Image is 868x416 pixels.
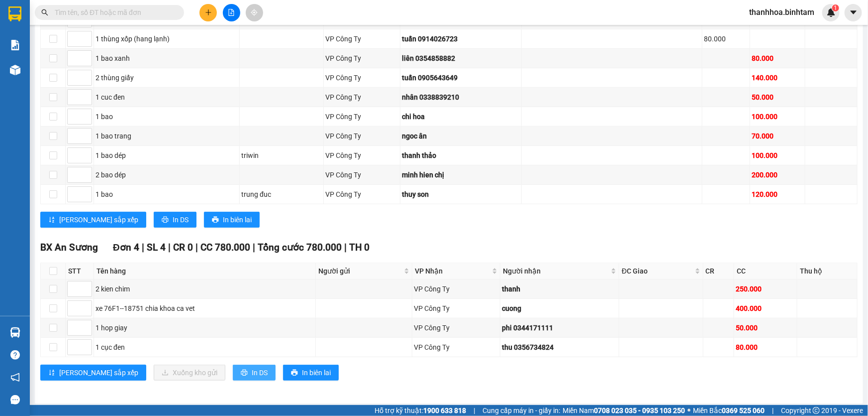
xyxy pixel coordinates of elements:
div: 1 hop giay [96,322,314,333]
div: VP Công Ty [414,303,498,314]
div: 2 thùng giấy [96,72,238,83]
span: | [142,242,144,253]
img: solution-icon [10,40,20,50]
span: Đơn 4 [113,242,139,253]
span: In biên lai [302,367,331,378]
span: file-add [228,9,235,16]
span: Miền Nam [563,405,685,416]
div: minh hien chị [402,169,520,180]
div: 120.000 [752,189,803,200]
div: VP Công Ty [325,33,398,44]
img: icon-new-feature [827,8,836,17]
div: 1 bao [96,189,238,200]
div: VP Công Ty [414,283,498,294]
span: plus [205,9,212,16]
span: printer [291,369,298,377]
button: sort-ascending[PERSON_NAME] sắp xếp [40,365,146,381]
span: ⚪️ [687,409,690,413]
span: question-circle [10,350,20,360]
div: 1 bao trang [96,131,238,141]
span: VP Nhận [415,266,490,277]
div: cuong [502,303,617,314]
strong: 0708 023 035 - 0935 103 250 [594,407,685,415]
input: Tìm tên, số ĐT hoặc mã đơn [55,7,172,18]
span: sort-ascending [48,369,55,377]
div: liên 0354858882 [402,53,520,64]
span: | [253,242,255,253]
span: In biên lai [223,214,252,225]
span: Miền Bắc [693,405,765,416]
span: Người gửi [318,266,402,277]
div: 200.000 [752,169,803,180]
td: VP Công Ty [412,279,500,299]
button: caret-down [845,4,862,21]
div: VP Công Ty [325,189,398,200]
span: Cung cấp máy in - giấy in: [482,405,560,416]
div: 400.000 [736,303,795,314]
button: aim [246,4,263,21]
div: trung đuc [241,189,322,200]
td: VP Công Ty [412,299,500,318]
div: 80.000 [736,342,795,353]
span: CR 0 [173,242,193,253]
span: In DS [173,214,189,225]
span: | [168,242,171,253]
span: printer [162,216,169,224]
td: VP Công Ty [324,127,400,146]
div: 1 thùng xốp (hang lạnh) [96,33,238,44]
div: thanh [502,283,617,294]
span: In DS [252,367,268,378]
span: aim [251,9,258,16]
span: thanhhoa.binhtam [741,6,822,18]
div: 140.000 [752,72,803,83]
div: 1 cuc đen [96,92,238,103]
div: tuấn 0914026723 [402,33,520,44]
td: VP Công Ty [324,165,400,185]
div: 2 kien chim [96,283,314,294]
th: CC [734,263,797,279]
span: [PERSON_NAME] sắp xếp [59,367,138,378]
button: printerIn biên lai [283,365,339,381]
button: printerIn DS [233,365,276,381]
td: VP Công Ty [324,146,400,165]
div: nhân 0338839210 [402,92,520,103]
span: printer [212,216,219,224]
div: 2 bao dép [96,169,238,180]
div: tuấn 0905643649 [402,72,520,83]
div: xe 76F1--18751 chia khoa ca vet [96,303,314,314]
div: ngoc ân [402,131,520,141]
span: printer [241,369,248,377]
span: Tổng cước 780.000 [258,242,342,253]
img: logo-vxr [8,6,21,21]
span: Hỗ trợ kỹ thuật: [375,405,466,416]
div: VP Công Ty [325,72,398,83]
th: Tên hàng [94,263,316,279]
div: VP Công Ty [325,92,398,103]
td: VP Công Ty [324,49,400,68]
div: chi hoa [402,111,520,122]
sup: 1 [832,4,839,11]
td: VP Công Ty [324,29,400,49]
button: downloadXuống kho gửi [154,365,225,381]
div: VP Công Ty [325,131,398,141]
div: 1 cục đen [96,342,314,353]
div: thuy son [402,189,520,200]
div: 1 bao xanh [96,53,238,64]
span: | [772,405,773,416]
img: warehouse-icon [10,65,20,75]
span: search [41,9,48,16]
span: 1 [834,4,837,11]
div: 80.000 [704,33,748,44]
strong: 1900 633 818 [423,407,466,415]
span: message [10,395,20,405]
button: plus [199,4,217,21]
div: 100.000 [752,150,803,161]
div: thu 0356734824 [502,342,617,353]
div: VP Công Ty [325,111,398,122]
td: VP Công Ty [324,88,400,107]
div: triwin [241,150,322,161]
button: sort-ascending[PERSON_NAME] sắp xếp [40,212,146,228]
span: BX An Sương [40,242,98,253]
div: VP Công Ty [325,169,398,180]
td: VP Công Ty [324,68,400,88]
